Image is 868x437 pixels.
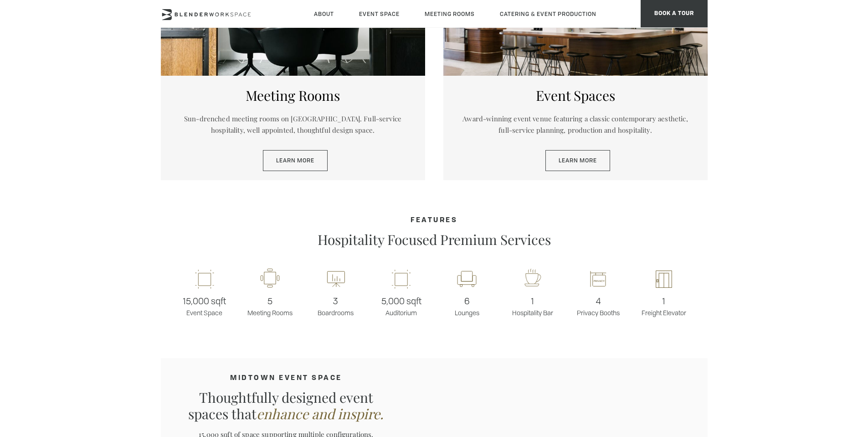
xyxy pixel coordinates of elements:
[172,294,237,317] p: Event Space
[237,294,303,317] p: Meeting Rooms
[183,375,390,382] h4: MIDTOWN EVENT SPACE
[175,87,411,104] h5: Meeting Rooms
[303,294,369,308] span: 3
[161,217,708,224] h4: Features
[457,87,694,104] h5: Event Spaces
[263,150,328,171] a: Learn More
[257,405,384,423] em: enhance and inspire.
[172,294,237,308] span: 15,000 sqft
[565,294,631,317] p: Privacy Booths
[434,294,500,317] p: Lounges
[237,294,303,308] span: 5
[303,294,369,317] p: Boardrooms
[457,113,694,136] p: Award-winning event venue featuring a classic contemporary aesthetic, full-service planning, prod...
[500,294,565,308] span: 1
[521,268,544,290] img: workspace-nyc-hospitality-icon-2x.png
[545,150,610,171] a: Learn More
[500,294,565,317] p: Hospitality Bar
[631,294,697,308] span: 1
[183,389,390,422] p: Thoughtfully designed event spaces that
[369,294,434,317] p: Auditorium
[631,294,697,317] p: Freight Elevator
[704,320,868,437] iframe: Chat Widget
[565,294,631,308] span: 4
[175,113,411,136] p: Sun-drenched meeting rooms on [GEOGRAPHIC_DATA]. Full-service hospitality, well appointed, though...
[369,294,434,308] span: 5,000 sqft
[434,294,500,308] span: 6
[275,231,594,248] p: Hospitality Focused Premium Services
